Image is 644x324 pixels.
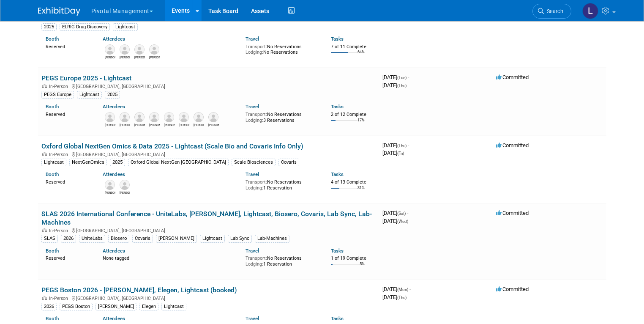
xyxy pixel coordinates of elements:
[246,316,259,321] a: Travel
[41,210,372,226] a: SLAS 2026 International Conference - UniteLabs, [PERSON_NAME], Lightcast, Biosero, Covaris, Lab S...
[149,55,160,60] div: Paul Wylie
[360,262,365,273] td: 5%
[46,110,90,118] div: Reserved
[246,104,259,110] a: Travel
[41,235,58,242] div: SLAS
[41,294,376,301] div: [GEOGRAPHIC_DATA], [GEOGRAPHIC_DATA]
[103,254,239,261] div: None tagged
[49,228,71,233] span: In-Person
[582,3,598,19] img: Leslie Pelton
[331,44,375,50] div: 7 of 11 Complete
[246,185,263,191] span: Lodging:
[120,44,130,55] img: Simon Margerison
[41,74,131,82] a: PEGS Europe 2025 - Lightcast
[134,112,145,122] img: Paul Wylie
[544,8,563,14] span: Search
[331,104,344,110] a: Tasks
[232,159,276,166] div: Scale Biosciences
[41,91,74,99] div: PEGS Europe
[105,44,115,55] img: Carrie Maynard
[105,112,115,122] img: Paul Steinberg
[194,122,204,127] div: Paul Loeffen
[246,248,259,254] a: Travel
[105,55,115,60] div: Carrie Maynard
[161,303,186,310] div: Lightcast
[496,74,529,80] span: Committed
[532,4,571,19] a: Search
[382,82,407,88] span: [DATE]
[496,142,529,148] span: Committed
[407,210,408,216] span: -
[42,84,47,88] img: In-Person Event
[357,50,365,61] td: 64%
[38,7,80,16] img: ExhibitDay
[49,296,71,301] span: In-Person
[331,112,375,118] div: 2 of 12 Complete
[496,210,529,216] span: Committed
[139,303,158,310] div: Elegen
[397,211,406,216] span: (Sat)
[46,42,90,50] div: Reserved
[397,83,407,88] span: (Thu)
[149,122,160,127] div: Simon Margerison
[382,150,404,156] span: [DATE]
[246,171,259,177] a: Travel
[105,91,120,99] div: 2025
[149,112,159,122] img: Simon Margerison
[96,303,136,310] div: [PERSON_NAME]
[41,23,57,31] div: 2025
[41,159,66,166] div: Lightcast
[46,254,90,261] div: Reserved
[46,316,59,321] a: Booth
[246,118,263,123] span: Lodging:
[46,248,59,254] a: Booth
[103,104,125,110] a: Attendees
[128,159,229,166] div: Oxford Global NextGen [GEOGRAPHIC_DATA]
[69,159,107,166] div: NextGenOmics
[46,36,59,42] a: Booth
[46,104,59,110] a: Booth
[382,210,408,216] span: [DATE]
[42,228,47,232] img: In-Person Event
[246,36,259,42] a: Travel
[331,248,344,254] a: Tasks
[331,36,344,42] a: Tasks
[156,235,197,242] div: [PERSON_NAME]
[179,112,189,122] img: Scott Brouilette
[397,143,407,148] span: (Thu)
[382,218,408,224] span: [DATE]
[408,142,409,148] span: -
[246,261,263,267] span: Lodging:
[42,296,47,300] img: In-Person Event
[120,55,130,60] div: Simon Margerison
[105,180,115,190] img: Carrie Maynard
[208,112,218,122] img: Jonathan Didier
[397,151,404,156] span: (Fri)
[397,75,407,80] span: (Tue)
[49,152,71,157] span: In-Person
[246,254,319,267] div: No Reservations 1 Reservation
[108,235,129,242] div: Biosero
[357,186,365,197] td: 31%
[357,118,365,129] td: 17%
[61,235,76,242] div: 2026
[409,286,411,292] span: -
[41,142,303,150] a: Oxford Global NextGen Omics & Data 2025 - Lightcast (Scale Bio and Covaris Info Only)
[397,287,408,292] span: (Mon)
[120,112,130,122] img: Carrie Maynard
[194,112,204,122] img: Paul Loeffen
[278,159,299,166] div: Covaris
[208,122,219,127] div: Jonathan Didier
[331,316,344,321] a: Tasks
[46,178,90,185] div: Reserved
[246,112,267,117] span: Transport:
[164,122,175,127] div: Marco Woldt
[60,23,110,31] div: ELRIG Drug Discovery
[41,227,376,233] div: [GEOGRAPHIC_DATA], [GEOGRAPHIC_DATA]
[103,316,125,321] a: Attendees
[382,286,411,292] span: [DATE]
[397,295,407,300] span: (Thu)
[105,190,115,195] div: Carrie Maynard
[164,112,174,122] img: Marco Woldt
[382,74,409,80] span: [DATE]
